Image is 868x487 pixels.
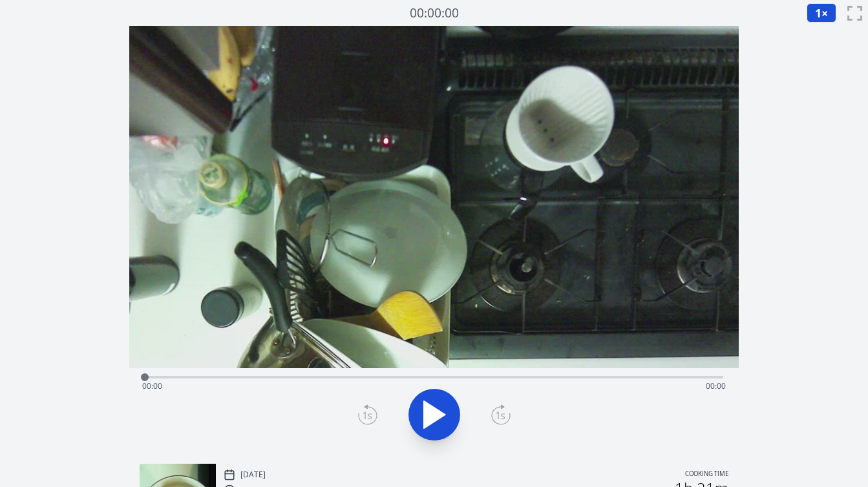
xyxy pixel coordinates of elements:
p: [DATE] [240,470,266,480]
span: 1 [815,5,821,21]
span: 00:00 [706,380,726,391]
button: 1× [807,3,836,23]
p: Cooking time [685,469,728,481]
a: 00:00:00 [410,4,459,23]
